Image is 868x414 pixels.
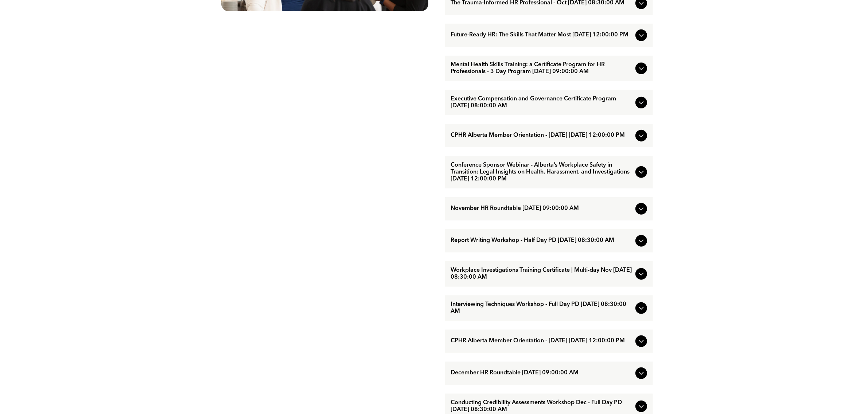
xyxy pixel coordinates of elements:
span: Executive Compensation and Governance Certificate Program [DATE] 08:00:00 AM [451,96,632,110]
span: December HR Roundtable [DATE] 09:00:00 AM [451,370,632,377]
span: Future-Ready HR: The Skills That Matter Most [DATE] 12:00:00 PM [451,32,632,39]
span: Workplace Investigations Training Certificate | Multi-day Nov [DATE] 08:30:00 AM [451,267,632,281]
span: Mental Health Skills Training: a Certificate Program for HR Professionals - 3 Day Program [DATE] ... [451,61,632,75]
span: CPHR Alberta Member Orientation - [DATE] [DATE] 12:00:00 PM [451,338,632,345]
span: CPHR Alberta Member Orientation - [DATE] [DATE] 12:00:00 PM [451,132,632,139]
span: Conducting Credibility Assessments Workshop Dec - Full Day PD [DATE] 08:30:00 AM [451,399,632,413]
span: Report Writing Workshop - Half Day PD [DATE] 08:30:00 AM [451,237,632,244]
span: Conference Sponsor Webinar - Alberta’s Workplace Safety in Transition: Legal Insights on Health, ... [451,162,632,183]
span: Interviewing Techniques Workshop - Full Day PD [DATE] 08:30:00 AM [451,301,632,315]
span: November HR Roundtable [DATE] 09:00:00 AM [451,205,632,212]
